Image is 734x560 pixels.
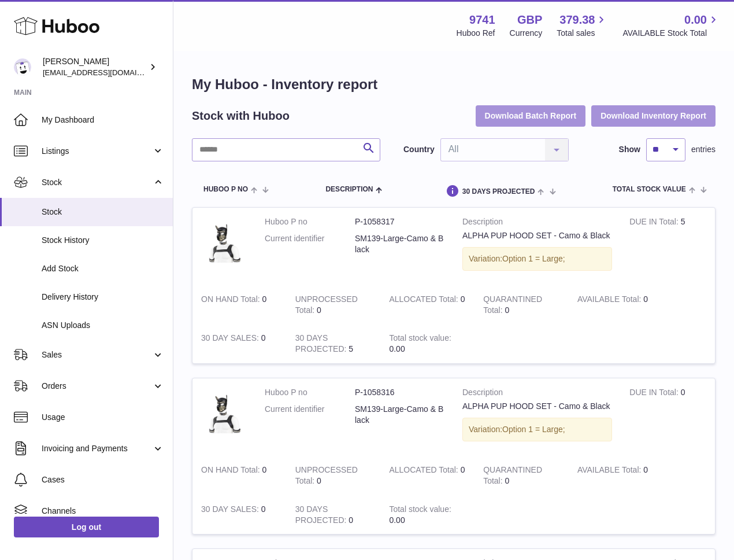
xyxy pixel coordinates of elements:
[192,495,287,535] td: 0
[355,233,445,255] dd: SM139-Large-Camo & Black
[557,12,608,39] a: 379.38 Total sales
[502,254,565,263] span: Option 1 = Large;
[201,216,247,263] img: product image
[295,465,358,488] strong: UNPROCESSED Total
[462,188,535,196] span: 30 DAYS PROJECTED
[201,504,261,517] strong: 30 DAY SALES
[476,105,586,126] button: Download Batch Report
[42,146,152,157] span: Listings
[192,324,287,363] td: 0
[462,230,612,241] div: ALPHA PUP HOOD SET - Camo & Black
[469,12,495,28] strong: 9741
[14,517,159,537] a: Log out
[559,12,595,28] span: 379.38
[265,387,355,398] dt: Huboo P no
[619,144,640,155] label: Show
[577,465,643,477] strong: AVAILABLE Total
[483,294,542,318] strong: QUARANTINED Total
[517,12,542,28] strong: GBP
[389,333,451,345] strong: Total stock value
[42,263,164,274] span: Add Stock
[43,68,170,77] span: [EMAIL_ADDRESS][DOMAIN_NAME]
[569,456,663,495] td: 0
[192,456,287,495] td: 0
[201,294,262,307] strong: ON HAND Total
[622,12,720,39] a: 0.00 AVAILABLE Stock Total
[201,387,247,433] img: product image
[684,12,707,28] span: 0.00
[42,115,164,126] span: My Dashboard
[462,247,612,271] div: Variation:
[295,333,349,356] strong: 30 DAYS PROJECTED
[42,320,164,331] span: ASN Uploads
[621,208,715,285] td: 5
[14,58,31,76] img: ajcmarketingltd@gmail.com
[629,217,680,229] strong: DUE IN Total
[457,28,495,39] div: Huboo Ref
[265,216,355,227] dt: Huboo P no
[691,144,716,155] span: entries
[287,285,381,325] td: 0
[389,294,460,307] strong: ALLOCATED Total
[43,56,147,78] div: [PERSON_NAME]
[42,207,164,218] span: Stock
[42,292,164,303] span: Delivery History
[483,465,542,488] strong: QUARANTINED Total
[192,108,290,124] h2: Stock with Huboo
[505,305,510,315] span: 0
[265,404,355,426] dt: Current identifier
[287,324,381,363] td: 5
[265,233,355,255] dt: Current identifier
[462,216,612,230] strong: Description
[403,144,435,155] label: Country
[380,456,474,495] td: 0
[42,506,164,517] span: Channels
[203,186,248,193] span: Huboo P no
[295,504,349,528] strong: 30 DAYS PROJECTED
[42,381,152,392] span: Orders
[557,28,608,39] span: Total sales
[510,28,543,39] div: Currency
[613,186,686,193] span: Total stock value
[42,349,152,360] span: Sales
[577,294,643,307] strong: AVAILABLE Total
[502,425,565,434] span: Option 1 = Large;
[622,28,720,39] span: AVAILABLE Stock Total
[389,504,451,517] strong: Total stock value
[462,387,612,401] strong: Description
[42,474,164,485] span: Cases
[462,401,612,412] div: ALPHA PUP HOOD SET - Camo & Black
[591,105,716,126] button: Download Inventory Report
[621,378,715,456] td: 0
[287,456,381,495] td: 0
[201,465,262,477] strong: ON HAND Total
[505,476,510,485] span: 0
[629,388,680,400] strong: DUE IN Total
[192,75,716,94] h1: My Huboo - Inventory report
[389,344,405,353] span: 0.00
[325,186,373,193] span: Description
[355,404,445,426] dd: SM139-Large-Camo & Black
[201,333,261,345] strong: 30 DAY SALES
[569,285,663,325] td: 0
[295,294,358,318] strong: UNPROCESSED Total
[42,235,164,246] span: Stock History
[287,495,381,535] td: 0
[355,387,445,398] dd: P-1058316
[355,216,445,227] dd: P-1058317
[462,418,612,441] div: Variation:
[192,285,287,325] td: 0
[389,465,460,477] strong: ALLOCATED Total
[389,515,405,525] span: 0.00
[42,177,152,188] span: Stock
[380,285,474,325] td: 0
[42,412,164,423] span: Usage
[42,443,152,454] span: Invoicing and Payments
